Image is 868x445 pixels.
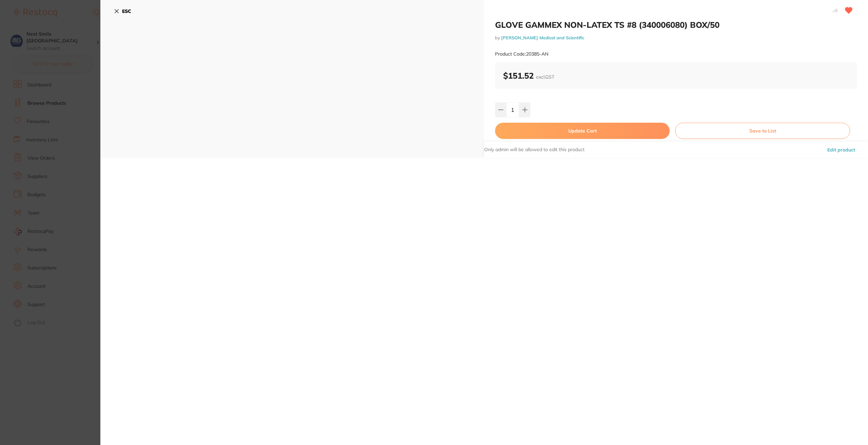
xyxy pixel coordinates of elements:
small: by [495,35,857,40]
small: Product Code: 20385-AN [495,51,548,57]
button: Update Cart [495,123,670,139]
span: excl. GST [536,74,554,80]
h2: GLOVE GAMMEX NON-LATEX TS #8 (340006080) BOX/50 [495,20,857,30]
button: Edit product [825,142,857,158]
button: Save to List [675,123,850,139]
b: $151.52 [503,70,554,81]
b: ESC [122,8,131,14]
a: [PERSON_NAME] Medical and Scientific [501,35,584,40]
p: Only admin will be allowed to edit this product [484,146,585,153]
button: ESC [114,5,131,17]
